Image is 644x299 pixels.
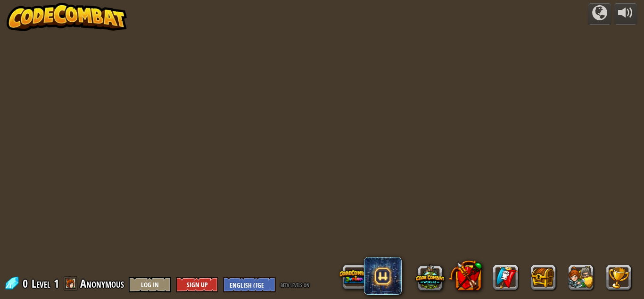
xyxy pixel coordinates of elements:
[7,3,127,31] img: CodeCombat - Learn how to code by playing a game
[281,280,309,289] span: beta levels on
[588,3,611,25] button: Campaigns
[176,277,218,292] button: Sign Up
[80,276,124,291] span: Anonymous
[614,3,637,25] button: Adjust volume
[54,276,59,291] span: 1
[32,276,50,291] span: Level
[129,277,171,292] button: Log In
[23,276,31,291] span: 0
